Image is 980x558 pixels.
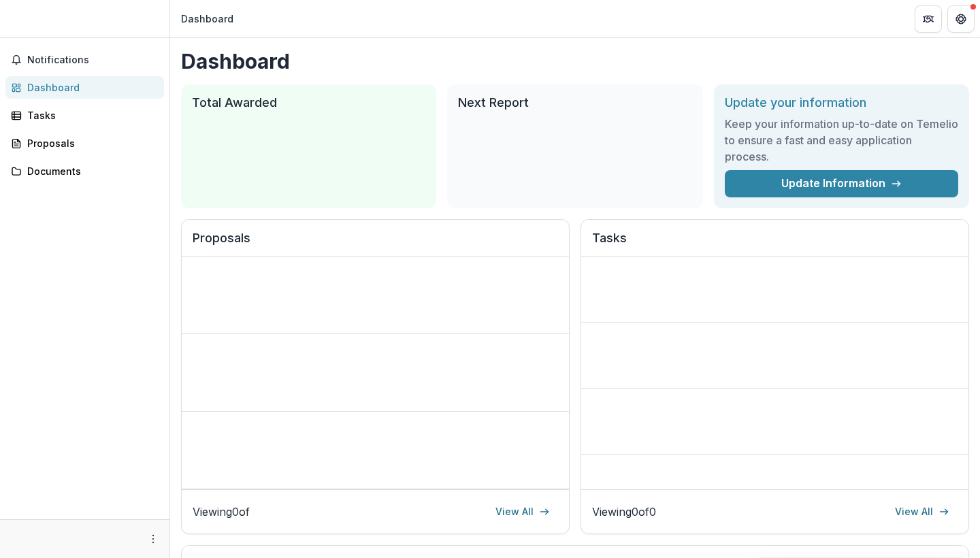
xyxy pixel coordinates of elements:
[176,9,239,29] nav: breadcrumb
[181,49,969,73] h1: Dashboard
[458,95,691,110] h2: Next Report
[5,76,164,99] a: Dashboard
[192,95,425,110] h2: Total Awarded
[725,170,958,197] a: Update Information
[27,164,153,178] div: Documents
[5,104,164,127] a: Tasks
[592,504,656,520] p: Viewing 0 of 0
[725,116,958,165] h3: Keep your information up-to-date on Temelio to ensure a fast and easy application process.
[181,12,233,26] div: Dashboard
[5,160,164,182] a: Documents
[27,54,159,66] span: Notifications
[27,136,153,150] div: Proposals
[487,501,558,523] a: View All
[915,5,942,33] button: Partners
[592,231,958,257] h2: Tasks
[27,80,153,95] div: Dashboard
[27,108,153,122] div: Tasks
[947,5,975,33] button: Get Help
[193,231,558,257] h2: Proposals
[193,504,250,520] p: Viewing 0 of
[5,132,164,154] a: Proposals
[145,531,161,547] button: More
[887,501,958,523] a: View All
[725,95,958,110] h2: Update your information
[5,49,164,71] button: Notifications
